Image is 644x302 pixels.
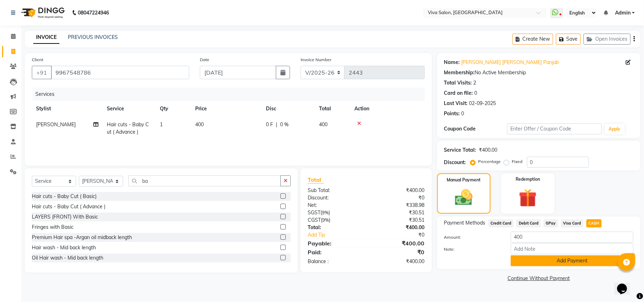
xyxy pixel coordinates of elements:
div: 02-09-2025 [469,100,496,107]
span: | [276,121,277,128]
button: Save [556,34,581,45]
span: SGST [308,209,320,216]
button: Apply [605,124,625,134]
div: 0 [462,110,464,117]
span: 9% [322,217,329,223]
iframe: chat widget [614,274,637,295]
span: 0 F [266,121,273,128]
span: 9% [322,210,329,215]
div: ₹30.51 [366,216,430,224]
div: ( ) [302,209,366,216]
div: Total Visits: [444,79,472,87]
input: Search by Name/Mobile/Email/Code [51,66,189,79]
div: ₹400.00 [366,224,430,231]
div: Service Total: [444,146,476,154]
label: Amount: [439,234,505,240]
div: ₹0 [366,248,430,256]
div: Fringes with Basic [32,223,74,231]
div: ₹400.00 [366,258,430,265]
a: Continue Without Payment [439,275,639,282]
th: Total [315,101,350,117]
div: Hair cuts - Baby Cut ( Basic) [32,193,97,200]
img: _cash.svg [449,187,478,208]
div: Services [33,88,430,101]
span: 1 [160,121,163,128]
div: ₹0 [377,231,430,239]
div: 2 [474,79,476,87]
div: ₹30.51 [366,209,430,216]
div: Premium Hair spa -Argan oil midback length [32,234,132,241]
span: Credit Card [488,219,514,227]
span: Visa Card [561,219,584,227]
a: [PERSON_NAME] [PERSON_NAME] Panjab [462,59,559,66]
div: Coupon Code [444,125,507,133]
th: Stylist [32,101,103,117]
input: Amount [511,232,633,243]
div: 0 [475,89,477,97]
label: Redemption [516,176,540,182]
div: Oil Hair wash - Mid back length [32,254,103,262]
div: LAYERS (FRONT) With Basic [32,213,98,221]
span: 0 % [280,121,289,128]
div: ₹0 [366,194,430,202]
th: Price [191,101,262,117]
div: Total: [302,224,366,231]
th: Service [103,101,156,117]
span: Admin [615,9,631,17]
div: Sub Total: [302,187,366,194]
label: Invoice Number [301,57,331,63]
button: +91 [32,66,52,79]
b: 08047224946 [78,3,109,23]
div: Hair cuts - Baby Cut ( Advance ) [32,203,105,210]
a: Add Tip [302,231,377,239]
span: Payment Methods [444,219,486,227]
div: ₹400.00 [366,187,430,194]
div: ( ) [302,216,366,224]
div: Card on file: [444,89,473,97]
div: Net: [302,202,366,209]
div: Hair wash - Mid back length [32,244,96,251]
span: Total [308,176,324,184]
div: Membership: [444,69,475,76]
div: No Active Membership [444,69,633,76]
div: Last Visit: [444,100,468,107]
span: Debit Card [516,219,541,227]
span: GPay [544,219,558,227]
div: ₹400.00 [366,239,430,248]
div: ₹338.98 [366,202,430,209]
span: CGST [308,217,321,223]
div: Balance : [302,258,366,265]
label: Manual Payment [447,177,481,183]
div: Paid: [302,248,366,256]
input: Add Note [511,243,633,254]
label: Fixed [512,158,523,165]
span: 400 [195,121,204,128]
img: _gift.svg [513,187,543,209]
img: logo [18,3,66,23]
div: Discount: [302,194,366,202]
th: Action [350,101,425,117]
input: Search or Scan [128,175,281,186]
div: Name: [444,59,460,66]
a: INVOICE [33,31,59,44]
div: Discount: [444,159,466,166]
span: CASH [586,219,602,227]
span: [PERSON_NAME] [36,121,76,128]
th: Disc [262,101,315,117]
span: 400 [319,121,327,128]
div: ₹400.00 [479,146,498,154]
label: Note: [439,246,505,252]
button: Add Payment [511,255,633,266]
label: Client [32,57,43,63]
th: Qty [156,101,191,117]
button: Create New [512,34,553,45]
button: Open Invoices [584,34,631,45]
label: Percentage [478,158,501,165]
input: Enter Offer / Coupon Code [507,123,602,134]
a: PREVIOUS INVOICES [68,34,118,40]
div: Payable: [302,239,366,248]
span: Hair cuts - Baby Cut ( Advance ) [107,121,149,135]
label: Date [200,57,209,63]
div: Points: [444,110,460,117]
